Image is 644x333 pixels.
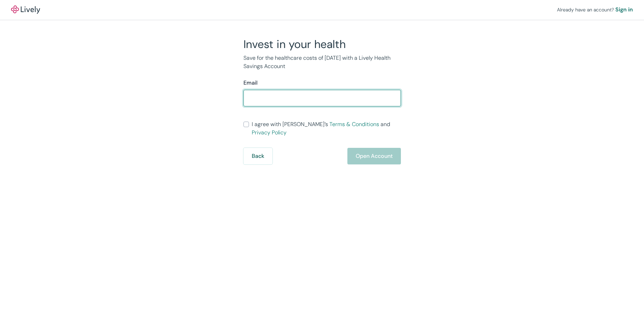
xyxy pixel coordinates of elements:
[615,6,633,14] a: Sign in
[243,79,258,87] label: Email
[243,148,272,164] button: Back
[329,121,379,128] a: Terms & Conditions
[243,37,401,51] h2: Invest in your health
[557,6,633,14] div: Already have an account?
[11,6,40,14] a: LivelyLively
[11,6,40,14] img: Lively
[252,120,401,137] span: I agree with [PERSON_NAME]’s and
[252,129,287,136] a: Privacy Policy
[243,54,401,70] p: Save for the healthcare costs of [DATE] with a Lively Health Savings Account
